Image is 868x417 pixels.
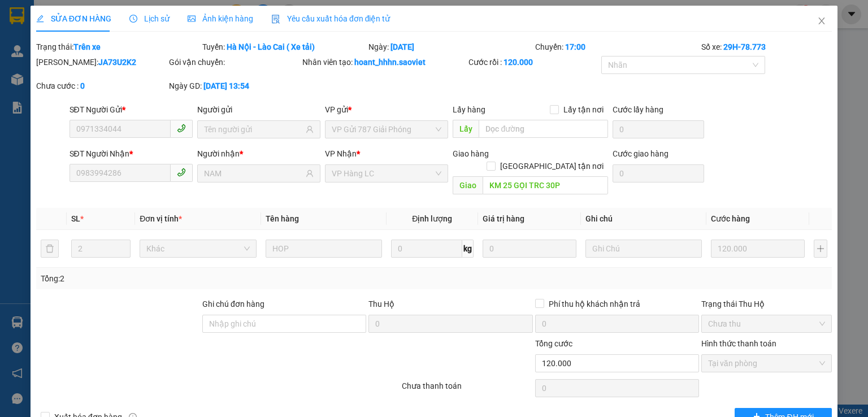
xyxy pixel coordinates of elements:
[325,149,357,158] span: VP Nhận
[483,240,576,258] input: 0
[390,42,414,51] b: [DATE]
[613,149,669,158] label: Cước giao hàng
[306,125,314,133] span: user
[129,15,137,23] span: clock-circle
[36,14,111,23] span: SỬA ĐƠN HÀNG
[462,240,474,258] span: kg
[483,176,608,194] input: Dọc đường
[129,14,170,23] span: Lịch sử
[544,298,645,310] span: Phí thu hộ khách nhận trả
[70,147,193,160] div: SĐT Người Nhận
[559,103,608,116] span: Lấy tận nơi
[479,120,608,138] input: Dọc đường
[202,299,264,309] label: Ghi chú đơn hàng
[504,58,533,67] b: 120.000
[367,41,533,53] div: Ngày:
[35,41,201,53] div: Trạng thái:
[354,58,426,67] b: hoant_hhhn.saoviet
[169,56,300,68] div: Gói vận chuyển:
[453,149,489,158] span: Giao hàng
[711,240,805,258] input: 0
[817,16,826,25] span: close
[202,315,366,333] input: Ghi chú đơn hàng
[585,240,702,258] input: Ghi Chú
[708,355,825,372] span: Tại văn phòng
[565,42,585,51] b: 17:00
[468,56,599,68] div: Cước rồi :
[581,208,706,230] th: Ghi chú
[453,120,479,138] span: Lấy
[177,168,186,177] span: phone
[535,339,572,348] span: Tổng cước
[197,103,320,116] div: Người gửi
[204,123,303,136] input: Tên người gửi
[332,165,441,182] span: VP Hàng LC
[412,214,452,223] span: Định lượng
[70,103,193,116] div: SĐT Người Gửi
[711,214,750,223] span: Cước hàng
[140,214,182,223] span: Đơn vị tính
[41,272,336,285] div: Tổng: 2
[197,147,320,160] div: Người nhận
[204,167,303,180] input: Tên người nhận
[700,41,833,53] div: Số xe:
[306,170,314,177] span: user
[80,81,85,90] b: 0
[453,105,485,114] span: Lấy hàng
[613,164,704,183] input: Cước giao hàng
[302,56,466,68] div: Nhân viên tạo:
[708,315,825,332] span: Chưa thu
[271,14,390,23] span: Yêu cầu xuất hóa đơn điện tử
[169,80,300,92] div: Ngày GD:
[723,42,766,51] b: 29H-78.773
[483,214,524,223] span: Giá trị hàng
[36,15,44,23] span: edit
[613,120,704,138] input: Cước lấy hàng
[806,6,837,37] button: Close
[271,15,280,24] img: icon
[266,240,382,258] input: VD: Bàn, Ghế
[266,214,299,223] span: Tên hàng
[332,121,441,138] span: VP Gửi 787 Giải Phóng
[401,380,533,399] div: Chưa thanh toán
[71,214,80,223] span: SL
[496,160,608,172] span: [GEOGRAPHIC_DATA] tận nơi
[701,298,832,310] div: Trạng thái Thu Hộ
[98,58,136,67] b: JA73U2K2
[325,103,448,116] div: VP gửi
[146,240,249,257] span: Khác
[188,15,196,23] span: picture
[613,105,663,114] label: Cước lấy hàng
[227,42,315,51] b: Hà Nội - Lào Cai ( Xe tải)
[203,81,249,90] b: [DATE] 13:54
[177,124,186,133] span: phone
[534,41,700,53] div: Chuyến:
[36,56,167,68] div: [PERSON_NAME]:
[36,80,167,92] div: Chưa cước :
[73,42,101,51] b: Trên xe
[188,14,253,23] span: Ảnh kiện hàng
[368,299,394,309] span: Thu Hộ
[41,240,59,258] button: delete
[201,41,367,53] div: Tuyến:
[453,176,483,194] span: Giao
[701,339,776,348] label: Hình thức thanh toán
[814,240,827,258] button: plus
